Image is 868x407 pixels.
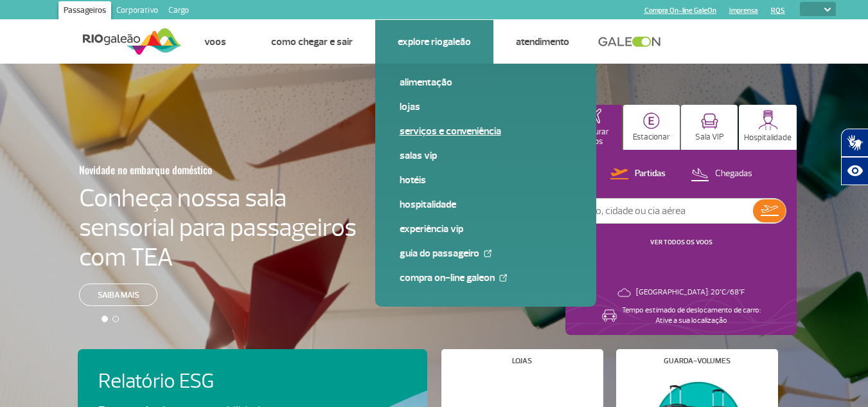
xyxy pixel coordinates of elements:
[681,105,738,150] button: Sala VIP
[400,124,572,138] a: Serviços e Conveniência
[623,105,680,150] button: Estacionar
[499,274,507,282] img: External Link Icon
[79,284,157,306] a: Saiba mais
[271,35,353,48] a: Como chegar e sair
[516,35,569,48] a: Atendimento
[607,166,669,183] button: Partidas
[622,305,761,326] p: Tempo estimado de deslocamento de carro: Ative a sua localização
[636,287,745,298] p: [GEOGRAPHIC_DATA]: 20°C/68°F
[758,110,778,130] img: hospitality.svg
[204,35,226,48] a: Voos
[729,6,758,15] a: Imprensa
[400,222,572,236] a: Experiência VIP
[633,132,670,142] p: Estacionar
[650,238,713,246] a: VER TODOS OS VOOS
[841,129,868,185] div: Plugin de acessibilidade da Hand Talk.
[512,357,532,365] h4: Lojas
[695,132,724,142] p: Sala VIP
[643,113,660,129] img: carParkingHome.svg
[687,166,756,183] button: Chegadas
[398,35,471,48] a: Explore RIOgaleão
[79,156,294,183] h3: Novidade no embarque doméstico
[400,100,572,114] a: Lojas
[400,246,572,260] a: Guia do Passageiro
[646,237,716,248] button: VER TODOS OS VOOS
[98,370,303,393] h4: Relatório ESG
[644,6,716,15] a: Compra On-line GaleOn
[841,157,868,185] button: Abrir recursos assistivos.
[163,1,194,22] a: Cargo
[744,133,792,143] p: Hospitalidade
[58,1,111,22] a: Passageiros
[400,149,572,163] a: Salas VIP
[400,271,572,285] a: Compra On-line GaleOn
[841,129,868,157] button: Abrir tradutor de língua de sinais.
[111,1,163,22] a: Corporativo
[484,249,492,257] img: External Link Icon
[664,357,731,365] h4: Guarda-volumes
[400,197,572,212] a: Hospitalidade
[635,168,666,180] p: Partidas
[715,168,752,180] p: Chegadas
[400,173,572,187] a: Hotéis
[739,105,797,150] button: Hospitalidade
[400,75,572,89] a: Alimentação
[771,6,785,15] a: RQS
[576,199,753,223] input: Voo, cidade ou cia aérea
[701,113,718,129] img: vipRoom.svg
[79,183,357,272] h4: Conheça nossa sala sensorial para passageiros com TEA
